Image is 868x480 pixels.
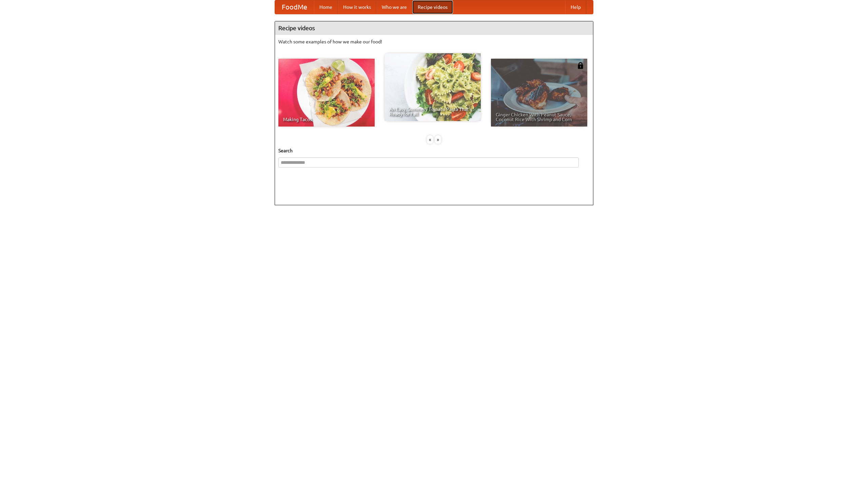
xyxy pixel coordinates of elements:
a: How it works [338,0,376,14]
span: Making Tacos [283,117,370,122]
a: Home [314,0,338,14]
div: » [435,135,441,144]
a: An Easy, Summery Tomato Pasta That's Ready for Fall [384,53,481,121]
p: Watch some examples of how we make our food! [278,38,590,45]
a: Who we are [376,0,412,14]
a: Help [565,0,586,14]
a: Making Tacos [278,59,375,127]
a: Recipe videos [412,0,453,14]
span: An Easy, Summery Tomato Pasta That's Ready for Fall [389,107,476,116]
a: FoodMe [275,0,314,14]
h4: Recipe videos [275,21,593,35]
h5: Search [278,147,590,154]
div: « [427,135,433,144]
img: 483408.png [577,62,584,69]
